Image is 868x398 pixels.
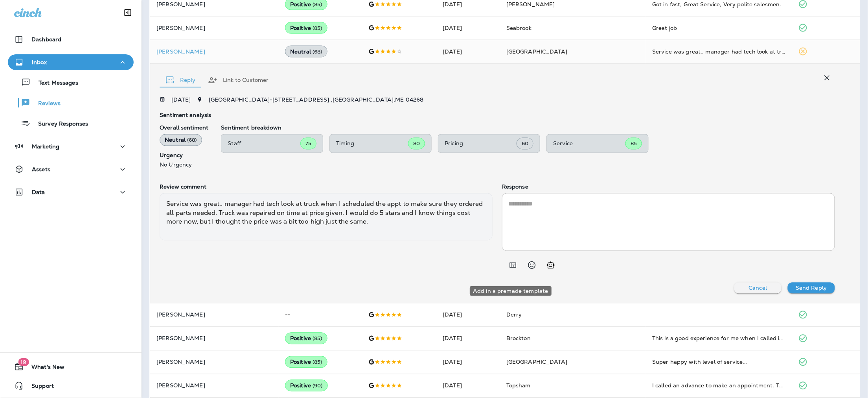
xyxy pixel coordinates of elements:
[117,5,139,20] button: Collapse Sidebar
[160,193,493,241] div: Service was great.. manager had tech look at truck when I scheduled the appt to make sure they or...
[506,359,567,366] span: [GEOGRAPHIC_DATA]
[156,1,272,7] p: [PERSON_NAME]
[436,40,500,63] td: [DATE]
[24,383,54,392] span: Support
[522,141,528,147] span: 60
[228,141,300,147] p: Staff
[445,141,517,147] p: Pricing
[156,25,272,31] p: [PERSON_NAME]
[313,359,322,366] span: ( 85 )
[543,257,559,273] button: Generate AI response
[160,66,202,94] button: Reply
[285,380,328,392] div: Positive
[156,335,272,342] p: [PERSON_NAME]
[32,189,45,195] p: Data
[18,358,29,366] span: 19
[734,283,782,294] button: Cancel
[160,125,208,131] p: Overall sentiment
[32,143,59,150] p: Marketing
[160,134,202,146] div: Neutral
[285,333,327,344] div: Positive
[436,374,500,398] td: [DATE]
[279,303,362,327] td: --
[313,1,322,8] span: ( 85 )
[313,383,323,389] span: ( 90 )
[156,359,272,365] p: [PERSON_NAME]
[506,311,522,318] span: Derry
[305,141,311,147] span: 75
[8,94,134,111] button: Reviews
[285,46,327,57] div: Neutral
[156,312,272,318] p: [PERSON_NAME]
[209,96,424,103] span: [GEOGRAPHIC_DATA] - [STREET_ADDRESS] , [GEOGRAPHIC_DATA] , ME 04268
[436,350,500,374] td: [DATE]
[8,184,134,200] button: Data
[160,112,835,118] p: Sentiment analysis
[221,125,835,131] p: Sentiment breakdown
[156,383,272,389] p: [PERSON_NAME]
[285,22,327,34] div: Positive
[506,382,531,389] span: Topsham
[313,335,322,342] span: ( 85 )
[8,115,134,131] button: Survey Responses
[8,31,134,47] button: Dashboard
[8,74,134,91] button: Text Messages
[32,166,50,172] p: Assets
[8,378,134,394] button: Support
[32,59,47,65] p: Inbox
[652,358,785,366] div: Super happy with level of service...
[788,283,835,294] button: Send Reply
[652,24,785,32] div: Great job
[505,257,521,273] button: Add in a premade template
[160,184,493,190] p: Review comment
[313,48,322,55] span: ( 68 )
[8,161,134,177] button: Assets
[524,257,540,273] button: Select an emoji
[24,364,64,373] span: What's New
[749,285,767,291] p: Cancel
[156,48,272,55] div: Click to view Customer Drawer
[652,335,785,342] div: This is a good experience for me when I called in my tire issue they ordered it and replaced the ...
[160,162,208,168] p: No Urgency
[470,286,552,296] div: Add in a premade template
[8,359,134,375] button: 19What's New
[313,25,322,31] span: ( 85 )
[285,356,327,368] div: Positive
[506,1,555,8] span: [PERSON_NAME]
[8,139,134,154] button: Marketing
[652,382,785,390] div: I called an advance to make an appointment. The person I spoke to on the phone was very pleasant....
[31,80,78,87] p: Text Messages
[156,48,272,55] p: [PERSON_NAME]
[796,285,827,291] p: Send Reply
[171,96,191,103] p: [DATE]
[506,24,531,31] span: Seabrook
[30,120,88,128] p: Survey Responses
[160,152,208,159] p: Urgency
[436,303,500,327] td: [DATE]
[436,16,500,40] td: [DATE]
[652,0,785,8] div: Got in fast, Great Service, Very polite salesmen.
[413,141,420,147] span: 80
[631,141,637,147] span: 85
[506,48,567,55] span: [GEOGRAPHIC_DATA]
[436,327,500,350] td: [DATE]
[8,54,134,70] button: Inbox
[31,36,61,43] p: Dashboard
[652,48,785,56] div: Service was great.. manager had tech look at truck when I scheduled the appt to make sure they or...
[553,141,625,147] p: Service
[187,137,197,144] span: ( 68 )
[506,335,531,342] span: Brockton
[502,184,835,190] p: Response
[336,141,408,147] p: Timing
[202,66,275,94] button: Link to Customer
[30,100,61,107] p: Reviews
